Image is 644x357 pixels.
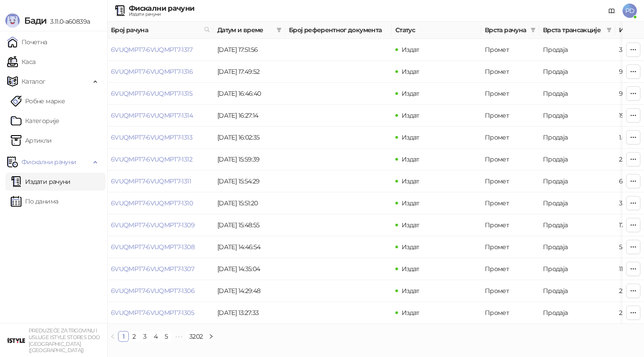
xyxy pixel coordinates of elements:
[129,12,194,17] div: Издати рачуни
[214,192,285,214] td: [DATE] 15:51:20
[107,127,214,149] td: 6VUQMPT7-6VUQMPT7-1313
[481,214,539,236] td: Промет
[481,236,539,258] td: Промет
[481,170,539,192] td: Промет
[402,46,419,54] span: Издат
[140,331,150,341] a: 3
[21,153,76,171] span: Фискални рачуни
[107,214,214,236] td: 6VUQMPT7-6VUQMPT7-1309
[402,287,419,295] span: Издат
[481,302,539,324] td: Промет
[481,149,539,170] td: Промет
[214,214,285,236] td: [DATE] 15:48:55
[539,127,615,149] td: Продаја
[481,39,539,61] td: Промет
[214,61,285,83] td: [DATE] 17:49:52
[7,53,35,71] a: Каса
[111,111,193,119] a: 6VUQMPT7-6VUQMPT7-1314
[129,331,139,341] a: 2
[214,105,285,127] td: [DATE] 16:27:14
[107,331,118,342] button: left
[111,177,191,185] a: 6VUQMPT7-6VUQMPT7-1311
[214,39,285,61] td: [DATE] 17:51:56
[161,331,171,341] a: 5
[539,149,615,170] td: Продаја
[539,280,615,302] td: Продаја
[605,4,619,18] a: Документација
[140,331,150,342] li: 3
[111,89,192,98] a: 6VUQMPT7-6VUQMPT7-1315
[539,61,615,83] td: Продаја
[539,105,615,127] td: Продаја
[111,221,195,229] a: 6VUQMPT7-6VUQMPT7-1309
[539,170,615,192] td: Продаја
[539,21,615,39] th: Врста трансакције
[107,280,214,302] td: 6VUQMPT7-6VUQMPT7-1306
[481,21,539,39] th: Врста рачуна
[214,170,285,192] td: [DATE] 15:54:29
[206,331,216,342] button: right
[107,258,214,280] td: 6VUQMPT7-6VUQMPT7-1307
[11,92,65,110] a: Робне марке
[402,221,419,229] span: Издат
[107,21,214,39] th: Број рачуна
[107,302,214,324] td: 6VUQMPT7-6VUQMPT7-1305
[402,243,419,251] span: Издат
[539,192,615,214] td: Продаја
[214,258,285,280] td: [DATE] 14:35:04
[481,105,539,127] td: Промет
[119,331,128,341] a: 1
[402,155,419,163] span: Издат
[214,302,285,324] td: [DATE] 13:27:33
[11,132,52,149] a: ArtikliАртикли
[11,173,71,191] a: Издати рачуни
[402,68,419,76] span: Издат
[129,5,194,12] div: Фискални рачуни
[107,236,214,258] td: 6VUQMPT7-6VUQMPT7-1308
[11,192,58,210] a: По данима
[111,155,192,163] a: 6VUQMPT7-6VUQMPT7-1312
[529,23,538,37] span: filter
[402,177,419,185] span: Издат
[214,127,285,149] td: [DATE] 16:02:35
[481,127,539,149] td: Промет
[111,243,195,251] a: 6VUQMPT7-6VUQMPT7-1308
[539,258,615,280] td: Продаја
[276,27,282,33] span: filter
[111,287,195,295] a: 6VUQMPT7-6VUQMPT7-1306
[539,214,615,236] td: Продаја
[539,302,615,324] td: Продаја
[275,23,284,37] span: filter
[481,83,539,105] td: Промет
[107,39,214,61] td: 6VUQMPT7-6VUQMPT7-1317
[111,265,194,273] a: 6VUQMPT7-6VUQMPT7-1307
[481,61,539,83] td: Промет
[5,13,20,28] img: Logo
[208,334,214,339] span: right
[623,4,637,18] span: PD
[402,265,419,273] span: Издат
[29,327,100,353] small: PREDUZEĆE ZA TRGOVINU I USLUGE ISTYLE STORES DOO [GEOGRAPHIC_DATA] ([GEOGRAPHIC_DATA])
[605,23,614,37] span: filter
[485,25,527,35] span: Врста рачуна
[606,27,612,33] span: filter
[214,280,285,302] td: [DATE] 14:29:48
[107,105,214,127] td: 6VUQMPT7-6VUQMPT7-1314
[118,331,129,342] li: 1
[186,331,206,342] li: 3202
[111,133,192,141] a: 6VUQMPT7-6VUQMPT7-1313
[402,199,419,207] span: Издат
[392,21,481,39] th: Статус
[151,331,161,341] a: 4
[161,331,172,342] li: 5
[111,309,194,317] a: 6VUQMPT7-6VUQMPT7-1305
[539,83,615,105] td: Продаја
[11,112,59,130] a: Категорије
[7,33,47,51] a: Почетна
[285,21,392,39] th: Број референтног документа
[402,133,419,141] span: Издат
[107,331,118,342] li: Претходна страна
[172,331,186,342] span: •••
[539,236,615,258] td: Продаја
[214,149,285,170] td: [DATE] 15:59:39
